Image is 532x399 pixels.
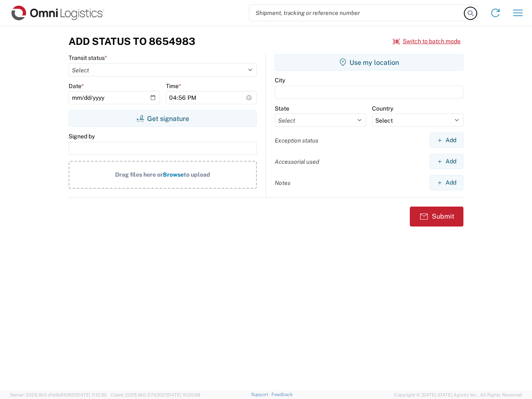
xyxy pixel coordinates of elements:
[372,105,393,112] label: Country
[430,175,463,190] button: Add
[275,105,289,112] label: State
[430,154,463,169] button: Add
[184,171,210,178] span: to upload
[115,171,163,178] span: Drag files here or
[271,392,293,397] a: Feedback
[394,391,522,399] span: Copyright © [DATE]-[DATE] Agistix Inc., All Rights Reserved
[69,35,195,47] h3: Add Status to 8654983
[275,76,285,84] label: City
[251,392,272,397] a: Support
[166,82,181,90] label: Time
[393,34,461,48] button: Switch to batch mode
[76,392,107,397] span: [DATE] 11:12:30
[275,54,463,71] button: Use my location
[275,179,291,187] label: Notes
[275,137,318,144] label: Exception status
[69,82,84,90] label: Date
[10,392,107,397] span: Server: 2025.18.0-d1e9a510831
[249,5,465,21] input: Shipment, tracking or reference number
[163,171,184,178] span: Browse
[275,158,319,165] label: Accessorial used
[69,54,107,62] label: Transit status
[410,207,463,227] button: Submit
[430,133,463,148] button: Add
[167,392,200,397] span: [DATE] 10:20:09
[69,110,257,127] button: Get signature
[111,392,200,397] span: Client: 2025.18.0-27d3021
[69,133,95,140] label: Signed by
